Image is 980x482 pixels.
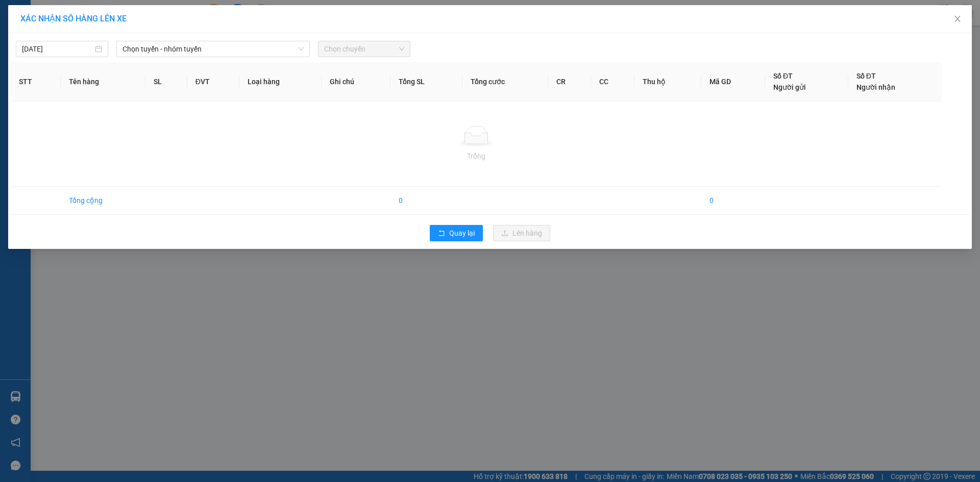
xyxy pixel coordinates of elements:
span: Số ĐT [856,72,876,80]
span: down [298,46,304,52]
th: Thu hộ [634,62,701,102]
li: Hotline: 1900 8153 [95,38,427,50]
th: CC [591,62,634,102]
span: Chọn chuyến [324,41,404,57]
input: 12/09/2025 [22,43,93,55]
th: STT [11,62,61,102]
th: Tên hàng [61,62,145,102]
td: 0 [390,187,462,215]
th: Tổng cước [462,62,548,102]
span: Người nhận [856,83,895,91]
th: SL [145,62,187,102]
th: Mã GD [701,62,765,102]
span: Số ĐT [773,72,793,80]
img: logo.jpg [13,13,64,64]
li: [STREET_ADDRESS][PERSON_NAME]. [GEOGRAPHIC_DATA], Tỉnh [GEOGRAPHIC_DATA] [95,25,427,38]
span: XÁC NHẬN SỐ HÀNG LÊN XE [20,14,127,23]
div: Trống [19,150,934,162]
button: Close [943,5,972,34]
span: Người gửi [773,83,806,91]
th: Tổng SL [390,62,462,102]
span: close [953,15,962,23]
span: rollback [438,230,445,238]
span: Chọn tuyến - nhóm tuyến [122,41,304,57]
td: 0 [701,187,765,215]
th: ĐVT [187,62,239,102]
button: rollbackQuay lại [430,225,483,241]
th: Ghi chú [322,62,391,102]
th: Loại hàng [239,62,322,102]
td: Tổng cộng [61,187,145,215]
b: GỬI : PV K13 [13,74,93,91]
span: Quay lại [449,227,475,239]
th: CR [548,62,592,102]
button: uploadLên hàng [493,225,550,241]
